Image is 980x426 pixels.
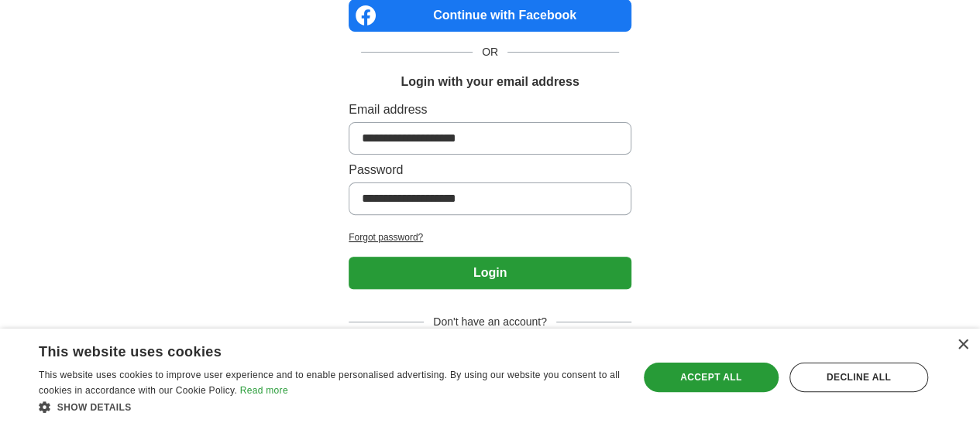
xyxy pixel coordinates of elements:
[39,338,582,361] div: This website uses cookies
[349,101,631,119] label: Email address
[57,402,132,413] span: Show details
[349,257,631,289] button: Login
[39,370,620,396] span: This website uses cookies to improve user experience and to enable personalised advertising. By u...
[349,161,631,179] label: Password
[644,363,779,392] div: Accept all
[957,339,968,351] div: Close
[39,399,621,414] div: Show details
[349,230,631,244] a: Forgot password?
[473,44,507,60] span: OR
[401,73,579,91] h1: Login with your email address
[789,363,928,392] div: Decline all
[424,314,556,330] span: Don't have an account?
[240,385,288,396] a: Read more, opens a new window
